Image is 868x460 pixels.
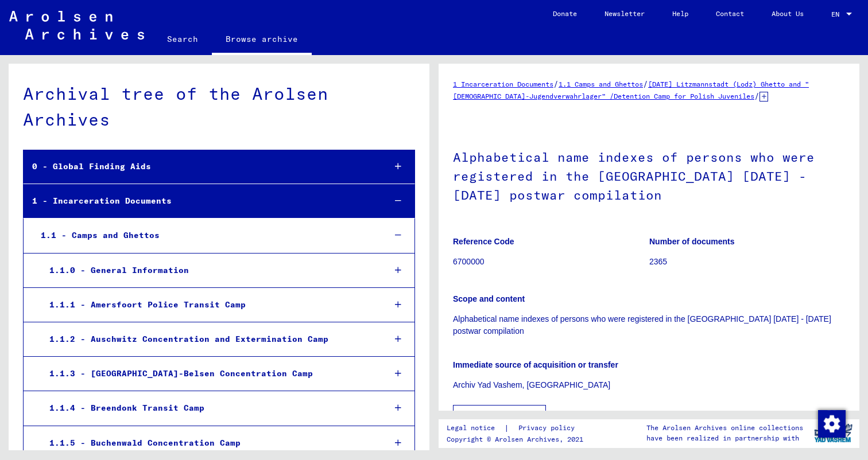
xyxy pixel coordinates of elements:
[153,25,212,53] a: Search
[649,237,735,246] b: Number of documents
[41,397,375,419] div: 1.1.4 - Breendonk Transit Camp
[447,422,504,434] a: Legal notice
[41,362,375,385] div: 1.1.3 - [GEOGRAPHIC_DATA]-Belsen Concentration Camp
[212,25,312,55] a: Browse archive
[32,224,375,247] div: 1.1 - Camps and Ghettos
[41,432,375,454] div: 1.1.5 - Buchenwald Concentration Camp
[9,11,144,40] img: Arolsen_neg.svg
[453,131,845,219] h1: Alphabetical name indexes of persons who were registered in the [GEOGRAPHIC_DATA] [DATE] - [DATE]...
[453,294,525,303] b: Scope and content
[643,79,648,89] span: /
[24,190,375,212] div: 1 - Incarceration Documents
[646,433,803,443] p: have been realized in partnership with
[553,79,559,89] span: /
[453,256,649,268] p: 6700000
[453,405,546,427] button: Show all meta data
[646,423,803,433] p: The Arolsen Archives online collections
[453,313,845,337] p: Alphabetical name indexes of persons who were registered in the [GEOGRAPHIC_DATA] [DATE] - [DATE]...
[754,91,759,101] span: /
[23,81,415,132] div: Archival tree of the Arolsen Archives
[41,294,375,316] div: 1.1.1 - Amersfoort Police Transit Camp
[453,237,514,246] b: Reference Code
[447,422,588,434] div: |
[24,155,375,178] div: 0 - Global Finding Aids
[812,419,855,447] img: yv_logo.png
[649,256,845,268] p: 2365
[559,80,643,88] a: 1.1 Camps and Ghettos
[509,422,588,434] a: Privacy policy
[453,80,553,88] a: 1 Incarceration Documents
[41,328,375,350] div: 1.1.2 - Auschwitz Concentration and Extermination Camp
[447,434,588,445] p: Copyright © Arolsen Archives, 2021
[41,259,375,282] div: 1.1.0 - General Information
[818,410,846,438] img: Change consent
[831,10,844,18] span: EN
[453,360,618,369] b: Immediate source of acquisition or transfer
[453,379,845,391] p: Archiv Yad Vashem, [GEOGRAPHIC_DATA]
[817,410,845,437] div: Change consent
